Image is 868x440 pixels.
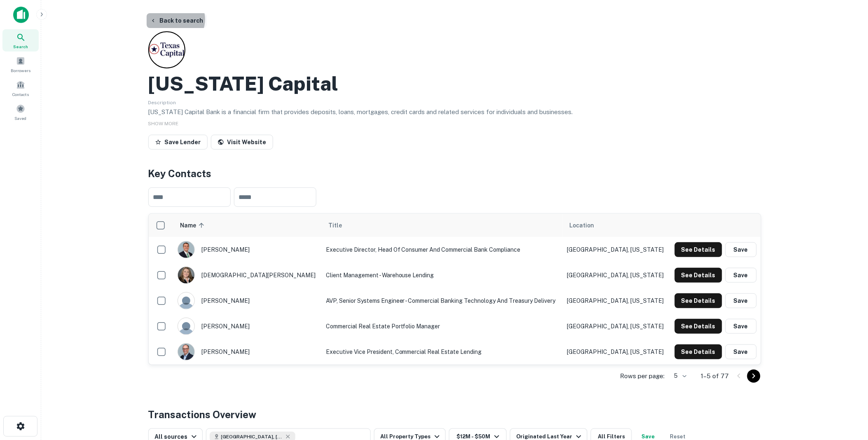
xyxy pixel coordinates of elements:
div: scrollable content [149,214,761,365]
td: [GEOGRAPHIC_DATA], [US_STATE] [563,237,669,262]
span: Name [180,220,207,230]
button: Save [725,344,757,359]
h2: [US_STATE] Capital [148,72,339,96]
img: capitalize-icon.png [13,7,29,23]
td: [GEOGRAPHIC_DATA], [US_STATE] [563,262,669,288]
button: See Details [675,268,722,283]
p: 1–5 of 77 [701,371,729,381]
td: Executive Vice President, Commercial Real Estate Lending [322,339,563,365]
img: 1691428456542 [178,241,194,258]
span: Description [148,100,176,105]
button: Save [725,242,757,257]
a: Saved [2,101,39,123]
th: Name [173,214,322,237]
span: SHOW MORE [148,121,179,126]
div: [PERSON_NAME] [178,292,318,309]
button: Save [725,293,757,308]
span: Saved [15,115,27,122]
button: See Details [675,242,722,257]
img: 1647738110217 [178,344,194,360]
div: 5 [668,370,688,382]
th: Location [563,214,669,237]
span: Borrowers [11,67,30,74]
td: [GEOGRAPHIC_DATA], [US_STATE] [563,288,669,314]
span: Contacts [12,91,29,98]
td: [GEOGRAPHIC_DATA], [US_STATE] [563,314,669,339]
div: [PERSON_NAME] [178,343,318,360]
span: Search [13,43,28,50]
th: Title [322,214,563,237]
button: See Details [675,293,722,308]
button: Save [725,319,757,334]
td: Executive Director, Head of Consumer and Commercial Bank Compliance [322,237,563,262]
td: Commercial Real Estate Portfolio Manager [322,314,563,339]
button: See Details [675,344,722,359]
div: [DEMOGRAPHIC_DATA][PERSON_NAME] [178,267,318,284]
td: Client Management - Warehouse Lending [322,262,563,288]
td: [GEOGRAPHIC_DATA], [US_STATE] [563,339,669,365]
button: Save Lender [148,135,208,150]
h4: Transactions Overview [148,407,257,422]
h4: Key Contacts [148,166,761,181]
span: Title [328,220,353,230]
a: Borrowers [2,53,39,75]
a: Visit Website [211,135,273,150]
div: [PERSON_NAME] [178,318,318,335]
button: Save [725,268,757,283]
a: Contacts [2,77,39,99]
p: [US_STATE] Capital Bank is a financial firm that provides deposits, loans, mortgages, credit card... [148,107,761,117]
button: Back to search [147,13,207,28]
td: AVP, Senior Systems Engineer - Commercial Banking Technology and Treasury Delivery [322,288,563,314]
span: Location [569,220,594,230]
a: Search [2,29,39,51]
img: 9c8pery4andzj6ohjkjp54ma2 [178,293,194,309]
button: See Details [675,319,722,334]
iframe: Chat Widget [827,374,868,414]
p: Rows per page: [620,371,665,381]
button: Go to next page [747,370,760,383]
div: [PERSON_NAME] [178,241,318,258]
img: 1517616742785 [178,267,194,283]
img: 9c8pery4andzj6ohjkjp54ma2 [178,318,194,335]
